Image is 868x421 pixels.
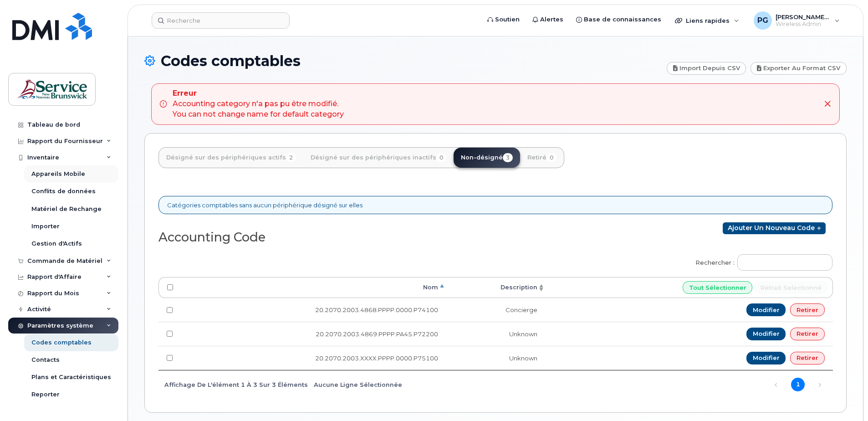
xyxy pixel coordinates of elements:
[286,153,296,162] span: 2
[158,196,832,215] div: Catégories comptables sans aucun périphérique désigné sur elles
[173,88,344,99] strong: Erreur
[303,148,454,168] a: Désigné sur des périphériques inactifs
[790,328,825,340] a: Retirer
[683,281,753,294] input: Tout sélectionner
[503,153,513,162] span: 3
[790,303,825,316] a: Retirer
[737,254,832,271] input: Rechercher :
[314,381,402,388] span: Aucune ligne sélectionnée
[181,298,446,322] td: 20.2070.2003.4868.PPPP.0000.P74100
[689,248,832,274] label: Rechercher :
[769,378,783,392] a: Précédent
[436,153,446,162] span: 0
[446,298,546,322] td: Concierge
[173,88,344,120] div: Accounting category n'a pas pu être modifié. You can not change name for default category
[181,322,446,346] td: 20.2070.2003.4869.PPPP.PA45.P72200
[546,153,557,162] span: 0
[751,62,847,75] a: Exporter au format CSV
[667,62,746,75] a: Import depuis CSV
[746,303,786,316] a: Modifier
[144,53,662,69] h1: Codes comptables
[790,352,825,365] a: Retirer
[181,277,446,298] th: Nom: activer pour trier la colonne par ordre décroissant
[446,346,546,370] td: Unknown
[520,148,564,168] a: Retiré
[723,222,826,234] a: Ajouter un nouveau code
[454,148,520,168] a: Non-désigné
[158,231,488,244] h2: Accounting Code
[446,277,546,298] th: Description: activer pour trier la colonne par ordre croissant
[813,378,827,392] a: Suivant
[181,346,446,370] td: 20.2070.2003.XXXX.PPPP.0000.P75100
[158,376,408,392] div: Affichage de l'élément 1 à 3 sur 3 éléments
[746,328,786,340] a: Modifier
[159,148,303,168] a: Désigné sur des périphériques actifs
[446,322,546,346] td: Unknown
[746,352,786,365] a: Modifier
[791,378,805,391] a: 1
